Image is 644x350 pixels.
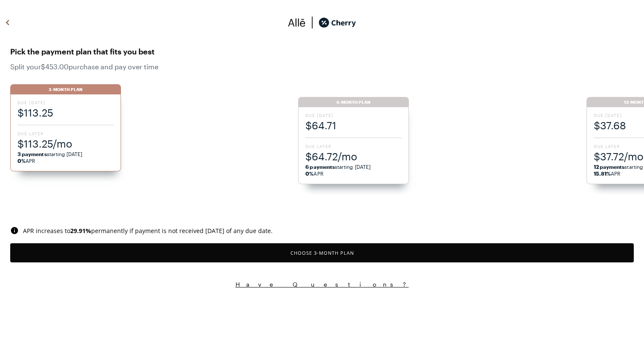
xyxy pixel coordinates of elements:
[594,171,611,176] strong: 15.81%
[10,226,19,235] img: svg%3e
[17,100,114,105] span: Due [DATE]
[305,112,402,118] span: Due [DATE]
[23,227,273,235] span: APR increases to permanently if payment is not received [DATE] of any due date.
[70,227,91,235] b: 29.91 %
[305,171,323,176] span: APR
[17,158,26,164] strong: 0%
[17,151,83,157] span: starting [DATE]
[305,171,313,176] strong: 0%
[17,105,114,120] span: $113.25
[10,84,121,94] div: 3-Month Plan
[594,164,625,170] strong: 12 payments
[17,137,114,151] span: $113.25/mo
[305,164,335,170] strong: 6 payments
[10,45,634,58] span: Pick the payment plan that fits you best
[319,16,356,29] img: cherry_black_logo-DrOE_MJI.svg
[305,143,402,149] span: Due Later
[10,63,634,71] span: Split your $453.00 purchase and pay over time
[305,118,402,132] span: $64.71
[288,16,306,29] img: svg%3e
[298,97,409,107] div: 6-Month Plan
[305,164,371,170] span: starting [DATE]
[17,151,47,157] strong: 3 payments
[305,149,402,163] span: $64.72/mo
[10,243,634,262] button: Choose 3-Month Plan
[17,131,114,137] span: Due Later
[594,171,621,176] span: APR
[3,16,13,29] img: svg%3e
[17,158,35,164] span: APR
[306,16,319,29] img: svg%3e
